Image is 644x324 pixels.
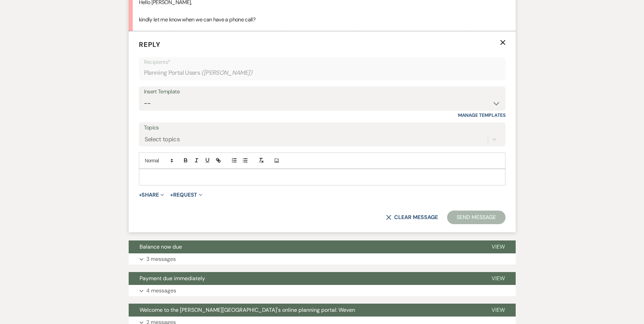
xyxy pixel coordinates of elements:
button: View [481,240,516,253]
p: kindly let me know when we can have a phone call? [139,15,505,24]
button: View [481,304,516,317]
span: Balance now due [140,243,182,250]
button: Balance now due [129,240,481,253]
button: View [481,272,516,285]
button: Request [170,192,202,198]
span: View [492,275,505,282]
label: Topics [144,123,500,133]
button: Payment due immediately [129,272,481,285]
button: 3 messages [129,253,516,265]
div: Select topics [145,135,180,144]
p: Recipients* [144,58,500,67]
span: Payment due immediately [140,275,205,282]
p: 4 messages [146,286,176,295]
span: Welcome to the [PERSON_NAME][GEOGRAPHIC_DATA]'s online planning portal: Weven [140,306,355,313]
button: Share [139,192,164,198]
button: Clear message [386,215,438,220]
div: Planning Portal Users [144,66,500,79]
button: Welcome to the [PERSON_NAME][GEOGRAPHIC_DATA]'s online planning portal: Weven [129,304,481,317]
span: + [139,192,142,198]
span: + [170,192,173,198]
span: View [492,243,505,250]
span: ( [PERSON_NAME] ) [201,68,252,77]
div: Insert Template [144,87,500,97]
span: Reply [139,40,161,49]
button: Send Message [447,211,505,224]
p: 3 messages [146,255,176,264]
span: View [492,306,505,313]
button: 4 messages [129,285,516,296]
a: Manage Templates [458,112,505,118]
